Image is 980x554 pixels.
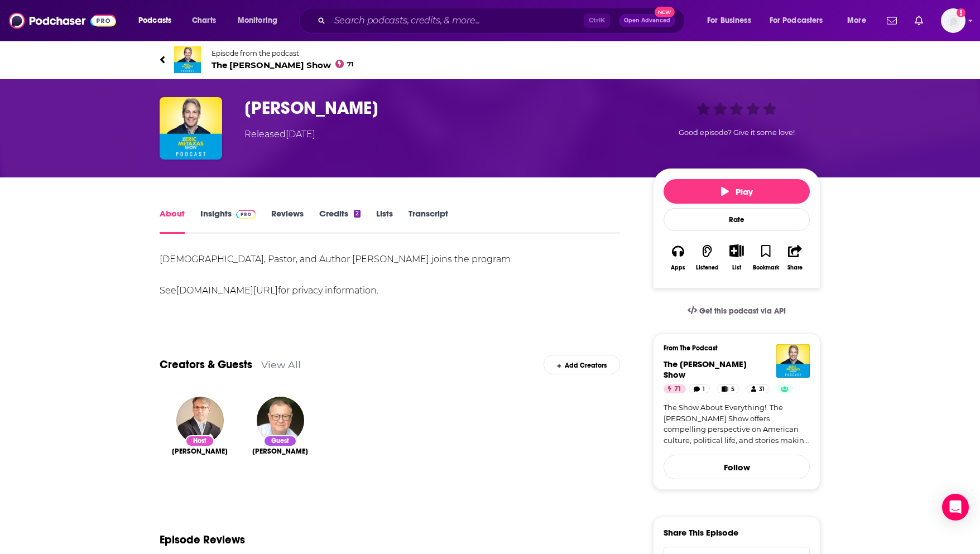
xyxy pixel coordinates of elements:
[942,494,969,521] div: Open Intercom Messenger
[759,384,765,395] span: 31
[941,8,965,33] span: Logged in as TinaPugh
[941,8,965,33] button: Show profile menu
[319,208,361,234] a: Credits2
[664,344,801,352] h3: From The Podcast
[176,285,278,296] a: [DOMAIN_NAME][URL]
[839,12,880,30] button: open menu
[957,8,965,17] svg: Add a profile image
[230,12,292,30] button: open menu
[160,208,185,234] a: About
[664,359,747,380] a: The Eric Metaxas Show
[160,97,222,160] img: Tim Sheets
[624,18,670,23] span: Open Advanced
[689,384,710,393] a: 1
[619,14,675,27] button: Open AdvancedNew
[354,210,361,218] div: 2
[236,210,256,219] img: Podchaser Pro
[693,237,722,278] button: Listened
[787,264,803,271] div: Share
[257,397,304,444] img: Dr. Tim Sheets
[409,208,448,234] a: Transcript
[655,7,675,17] span: New
[664,179,810,204] button: Play
[847,13,866,28] span: More
[776,344,810,378] img: The Eric Metaxas Show
[679,128,795,137] span: Good episode? Give it some love!
[674,384,681,395] span: 71
[725,244,748,257] button: Show More Button
[664,402,810,446] a: The Show About Everything! The [PERSON_NAME] Show offers compelling perspective on American cultu...
[212,60,353,70] span: The [PERSON_NAME] Show
[910,11,928,30] a: Show notifications dropdown
[679,297,795,325] a: Get this podcast via API
[172,447,228,456] span: [PERSON_NAME]
[238,13,277,28] span: Monitoring
[160,252,620,298] div: [DEMOGRAPHIC_DATA], Pastor, and Author [PERSON_NAME] joins the program See for privacy information.
[731,384,734,395] span: 5
[330,12,584,30] input: Search podcasts, credits, & more...
[131,12,186,30] button: open menu
[941,8,965,33] img: User Profile
[699,306,786,316] span: Get this podcast via API
[664,208,810,231] div: Rate
[271,208,304,234] a: Reviews
[310,8,695,33] div: Search podcasts, credits, & more...
[664,237,693,278] button: Apps
[376,208,393,234] a: Lists
[721,186,753,197] span: Play
[732,264,741,271] div: List
[176,397,224,444] img: Eric Metaxas
[174,46,201,73] img: The Eric Metaxas Show
[200,208,256,234] a: InsightsPodchaser Pro
[185,12,223,30] a: Charts
[160,533,245,547] h3: Episode Reviews
[192,13,216,28] span: Charts
[9,10,116,31] img: Podchaser - Follow, Share and Rate Podcasts
[722,237,751,278] div: Show More ButtonList
[664,527,738,538] h3: Share This Episode
[664,384,686,393] a: 71
[671,264,685,271] div: Apps
[252,447,308,456] span: [PERSON_NAME]
[160,358,252,372] a: Creators & Guests
[244,128,315,141] div: Released [DATE]
[762,12,839,30] button: open menu
[263,435,297,447] div: Guest
[751,237,780,278] button: Bookmark
[160,46,820,73] a: The Eric Metaxas ShowEpisode from the podcastThe [PERSON_NAME] Show71
[212,49,353,57] span: Episode from the podcast
[172,447,228,456] a: Eric Metaxas
[781,237,810,278] button: Share
[746,384,770,393] a: 31
[244,97,635,119] h1: Tim Sheets
[584,13,610,28] span: Ctrl K
[664,455,810,479] button: Follow
[717,384,739,393] a: 5
[544,355,620,374] div: Add Creators
[261,359,301,370] a: View All
[664,359,747,380] span: The [PERSON_NAME] Show
[696,264,719,271] div: Listened
[347,62,353,67] span: 71
[707,13,751,28] span: For Business
[753,264,779,271] div: Bookmark
[770,13,823,28] span: For Podcasters
[703,384,705,395] span: 1
[252,447,308,456] a: Dr. Tim Sheets
[699,12,765,30] button: open menu
[882,11,901,30] a: Show notifications dropdown
[138,13,171,28] span: Podcasts
[185,435,214,447] div: Host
